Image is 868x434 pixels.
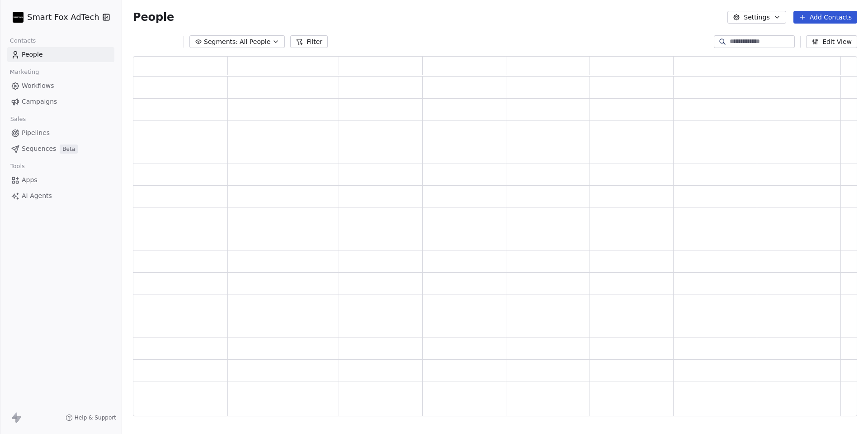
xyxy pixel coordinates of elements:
span: Contacts [6,34,40,48]
a: Campaigns [7,94,114,109]
span: Sales [6,112,30,126]
span: Campaigns [22,97,57,106]
button: Settings [727,11,786,24]
a: Apps [7,173,114,188]
span: Sequences [22,144,56,154]
span: Apps [22,175,38,185]
a: SequencesBeta [7,141,114,156]
span: People [22,50,43,59]
span: Workflows [22,81,54,91]
a: AI Agents [7,188,114,203]
img: Logo%20500x500%20%20px.jpeg [13,12,24,23]
button: Add Contacts [793,11,857,24]
span: All People [240,37,270,47]
span: AI Agents [22,191,52,201]
button: Smart Fox AdTech [11,10,96,25]
span: Smart Fox AdTech [27,11,99,23]
span: Marketing [6,65,43,79]
span: Help & Support [75,414,116,421]
a: People [7,47,114,62]
button: Edit View [806,35,857,48]
button: Filter [290,35,328,48]
span: Segments: [204,37,238,47]
span: Pipelines [22,128,50,138]
span: Tools [6,159,28,173]
a: Help & Support [66,414,116,421]
a: Pipelines [7,125,114,140]
span: People [133,10,174,24]
a: Workflows [7,78,114,93]
span: Beta [60,145,78,154]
